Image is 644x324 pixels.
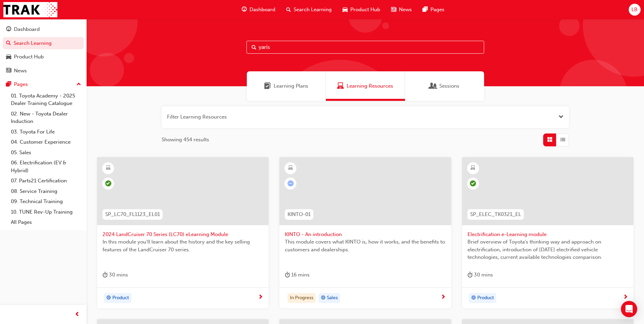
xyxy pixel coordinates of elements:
span: car-icon [343,5,348,14]
a: 07. Parts21 Certification [8,176,84,186]
span: target-icon [106,294,111,303]
img: Trak [3,2,57,17]
span: SP_ELEC_TK0321_EL [470,211,521,218]
span: duration-icon [103,271,108,279]
a: SP_ELEC_TK0321_ELElectrification e-Learning moduleBrief overview of Toyota’s thinking way and app... [462,157,633,309]
a: KINTO-01KINTO - An introductionThis module covers what KINTO is, how it works, and the benefits t... [279,157,451,309]
div: In Progress [288,293,316,303]
span: learningRecordVerb_COMPLETE-icon [470,180,476,186]
div: 30 mins [467,271,493,279]
span: List [560,136,565,144]
button: Pages [3,78,84,91]
a: pages-iconPages [417,3,450,17]
span: target-icon [471,294,476,303]
span: News [399,6,412,14]
span: Learning Resources [347,82,393,90]
div: News [14,67,27,75]
span: Product [477,294,494,302]
a: Learning PlansLearning Plans [247,71,326,101]
span: Sales [327,294,338,302]
span: search-icon [6,40,11,47]
div: Product Hub [14,53,44,61]
div: 30 mins [103,271,128,279]
span: Sessions [439,82,459,90]
span: Search [252,43,256,51]
span: Learning Plans [264,82,271,90]
span: learningResourceType_ELEARNING-icon [106,164,111,173]
span: LB [631,6,638,14]
span: Grid [547,136,552,144]
a: 05. Sales [8,147,84,158]
span: Showing 454 results [162,136,209,144]
a: 08. Service Training [8,186,84,197]
a: All Pages [8,217,84,228]
span: learningResourceType_ELEARNING-icon [471,164,475,173]
a: 02. New - Toyota Dealer Induction [8,109,84,127]
span: guage-icon [242,5,247,14]
span: learningRecordVerb_PASS-icon [105,180,111,186]
a: 04. Customer Experience [8,137,84,147]
span: Pages [430,6,444,14]
span: learningResourceType_ELEARNING-icon [288,164,293,173]
span: SP_LC70_FL1123_EL01 [105,211,160,218]
span: prev-icon [75,310,80,319]
div: Pages [14,80,28,88]
a: 03. Toyota For Life [8,127,84,137]
div: 16 mins [285,271,310,279]
a: Learning ResourcesLearning Resources [326,71,405,101]
span: learningRecordVerb_ATTEMPT-icon [288,180,294,186]
span: up-icon [76,80,81,89]
a: news-iconNews [386,3,417,17]
span: pages-icon [6,82,11,88]
span: Sessions [430,82,437,90]
span: This module covers what KINTO is, how it works, and the benefits to customers and dealerships. [285,238,445,253]
div: Open Intercom Messenger [621,301,637,317]
button: DashboardSearch LearningProduct HubNews [3,22,84,78]
span: search-icon [286,5,291,14]
span: Electrification e-Learning module [467,231,628,238]
input: Search... [246,41,484,54]
a: 01. Toyota Academy - 2025 Dealer Training Catalogue [8,91,84,109]
span: next-icon [441,294,446,301]
span: car-icon [6,54,11,60]
span: next-icon [258,294,263,301]
div: Dashboard [14,25,40,33]
span: Dashboard [250,6,275,14]
a: SP_LC70_FL1123_EL012024 LandCruiser 70 Series (LC70) eLearning ModuleIn this module you'll learn ... [97,157,269,309]
a: search-iconSearch Learning [281,3,337,17]
span: Product [112,294,129,302]
a: News [3,65,84,77]
span: Product Hub [350,6,380,14]
a: Dashboard [3,23,84,36]
button: Open the filter [558,113,564,121]
a: 10. TUNE Rev-Up Training [8,207,84,217]
a: 09. Technical Training [8,196,84,207]
span: Learning Plans [274,82,308,90]
span: KINTO - An introduction [285,231,445,238]
span: guage-icon [6,26,11,33]
a: 06. Electrification (EV & Hybrid) [8,158,84,176]
button: LB [629,4,641,16]
span: Brief overview of Toyota’s thinking way and approach on electrification, introduction of [DATE] e... [467,238,628,261]
span: duration-icon [467,271,473,279]
span: Learning Resources [337,82,344,90]
a: car-iconProduct Hub [337,3,386,17]
span: KINTO-01 [288,211,311,218]
a: guage-iconDashboard [236,3,281,17]
span: news-icon [391,5,396,14]
span: next-icon [623,294,628,301]
span: target-icon [321,294,326,303]
span: In this module you'll learn about the history and the key selling features of the LandCruiser 70 ... [103,238,263,253]
span: Search Learning [294,6,332,14]
span: duration-icon [285,271,290,279]
span: pages-icon [423,5,428,14]
a: Product Hub [3,51,84,63]
span: 2024 LandCruiser 70 Series (LC70) eLearning Module [103,231,263,238]
span: news-icon [6,68,11,74]
a: SessionsSessions [405,71,484,101]
a: Search Learning [3,37,84,50]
